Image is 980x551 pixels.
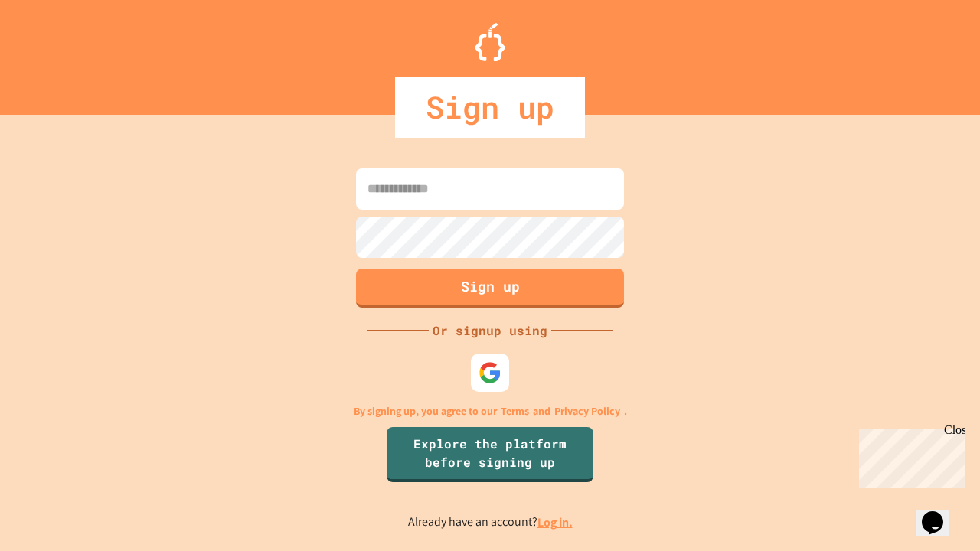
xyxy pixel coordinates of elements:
[554,403,620,419] a: Privacy Policy
[395,77,585,138] div: Sign up
[916,490,965,536] iframe: chat widget
[356,269,624,308] button: Sign up
[387,427,593,482] a: Explore the platform before signing up
[429,321,551,340] div: Or signup using
[501,403,529,419] a: Terms
[479,361,501,384] img: google-icon.svg
[6,6,106,97] div: Chat with us now!Close
[354,403,627,419] p: By signing up, you agree to our and .
[475,23,505,61] img: Logo.svg
[537,514,573,530] a: Log in.
[408,513,573,532] p: Already have an account?
[853,423,965,488] iframe: chat widget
